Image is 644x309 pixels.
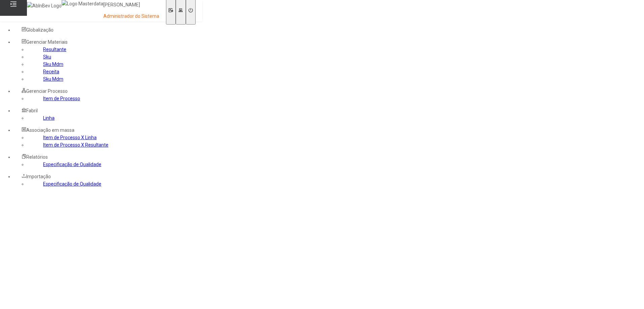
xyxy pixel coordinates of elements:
img: AbInBev Logo [27,2,62,9]
span: Associação em massa [26,127,74,133]
p: [PERSON_NAME] [103,2,159,8]
span: Gerenciar Processo [26,88,68,94]
a: Linha [43,115,55,121]
span: Fabril [26,108,38,113]
span: Relatórios [26,154,48,160]
a: Receita [43,69,59,74]
a: Item de Processo X Linha [43,135,97,140]
a: Sku Mdm [43,62,63,67]
span: Gerenciar Materiais [26,39,68,45]
a: Item de Processo X Resultante [43,142,108,148]
a: Especificação de Qualidade [43,162,101,167]
a: Especificação de Qualidade [43,181,101,187]
span: Globalização [26,27,54,33]
a: Sku [43,54,51,60]
a: Resultante [43,47,66,52]
p: Administrador do Sistema [103,13,159,20]
span: Importação [26,174,51,179]
a: Sku Mdm [43,76,63,82]
a: Item de Processo [43,96,80,101]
